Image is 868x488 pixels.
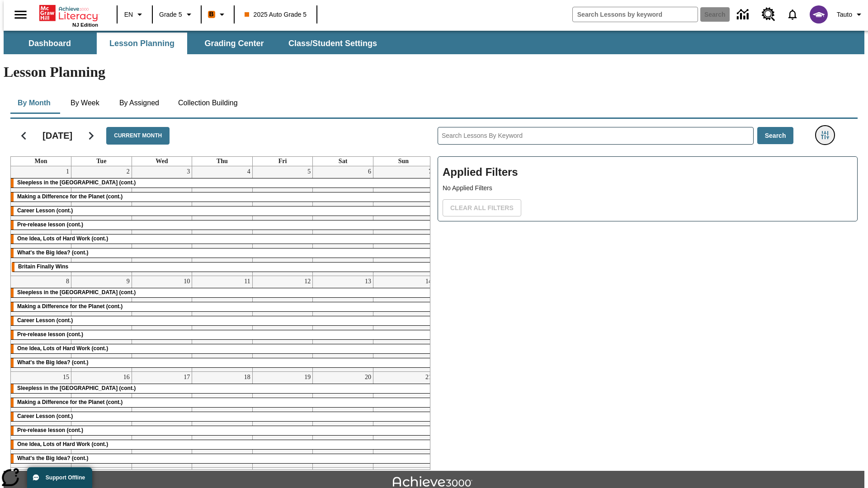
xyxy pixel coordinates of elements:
div: Sleepless in the Animal Kingdom (cont.) [11,178,434,188]
input: Search Lessons By Keyword [438,127,753,144]
span: Sleepless in the Animal Kingdom (cont.) [17,179,136,186]
a: September 10, 2025 [182,276,192,287]
div: Career Lesson (cont.) [11,316,434,325]
a: September 24, 2025 [182,468,192,479]
a: Notifications [781,3,804,26]
span: One Idea, Lots of Hard Work (cont.) [17,345,108,352]
div: What's the Big Idea? (cont.) [11,249,434,258]
a: Data Center [731,2,756,27]
a: September 1, 2025 [64,166,71,177]
button: Current Month [106,127,170,145]
div: Search [430,115,858,470]
span: Career Lesson (cont.) [17,413,73,419]
a: September 11, 2025 [242,276,252,287]
div: Pre-release lesson (cont.) [11,221,434,230]
button: By Assigned [112,92,166,114]
div: Britain Finally Wins [12,263,433,272]
span: Making a Difference for the Planet (cont.) [17,303,123,310]
a: September 5, 2025 [306,166,312,177]
span: EN [124,10,133,19]
a: September 6, 2025 [366,166,373,177]
td: September 1, 2025 [11,166,71,276]
span: Britain Finally Wins [18,263,68,270]
td: September 5, 2025 [252,166,313,276]
a: Home [39,4,98,22]
button: Next [80,124,103,147]
span: Grade 5 [159,10,182,19]
span: Tauto [837,10,852,19]
span: 2025 Auto Grade 5 [245,10,307,19]
td: September 19, 2025 [252,371,313,467]
span: One Idea, Lots of Hard Work (cont.) [17,441,108,447]
a: Wednesday [154,157,170,166]
td: September 3, 2025 [132,166,192,276]
span: Pre-release lesson (cont.) [17,427,83,433]
h2: Applied Filters [443,161,853,183]
div: Sleepless in the Animal Kingdom (cont.) [11,288,434,297]
span: Career Lesson (cont.) [17,207,73,214]
div: What's the Big Idea? (cont.) [11,454,434,463]
button: Boost Class color is orange. Change class color [204,6,231,23]
td: September 20, 2025 [313,371,373,467]
button: Grading Center [189,33,279,54]
button: Profile/Settings [833,6,868,23]
a: September 3, 2025 [185,166,192,177]
td: September 10, 2025 [132,276,192,371]
button: Class/Student Settings [281,33,384,54]
a: September 13, 2025 [363,276,373,287]
a: September 15, 2025 [61,372,71,383]
td: September 18, 2025 [192,371,253,467]
td: September 4, 2025 [192,166,253,276]
div: SubNavbar [4,31,864,54]
span: What's the Big Idea? (cont.) [17,455,89,461]
a: Sunday [396,157,410,166]
div: What's the Big Idea? (cont.) [11,358,434,367]
a: September 8, 2025 [64,276,71,287]
a: September 2, 2025 [125,166,132,177]
td: September 14, 2025 [373,276,434,371]
div: Applied Filters [438,156,858,221]
span: Sleepless in the Animal Kingdom (cont.) [17,289,136,296]
div: Home [39,3,98,28]
span: One Idea, Lots of Hard Work (cont.) [17,235,108,242]
div: Making a Difference for the Planet (cont.) [11,302,434,311]
td: September 21, 2025 [373,371,434,467]
div: Pre-release lesson (cont.) [11,426,434,435]
a: September 28, 2025 [424,468,434,479]
td: September 17, 2025 [132,371,192,467]
a: September 16, 2025 [122,372,132,383]
span: What's the Big Idea? (cont.) [17,359,89,366]
td: September 8, 2025 [11,276,71,371]
td: September 9, 2025 [71,276,132,371]
a: Tuesday [94,157,108,166]
p: No Applied Filters [443,183,853,193]
a: September 7, 2025 [427,166,434,177]
div: One Idea, Lots of Hard Work (cont.) [11,235,434,244]
div: SubNavbar [4,33,385,54]
button: By Month [10,92,58,114]
a: Saturday [337,157,349,166]
div: Calendar [3,115,430,470]
h1: Lesson Planning [4,64,864,80]
a: September 18, 2025 [242,372,252,383]
span: Pre-release lesson (cont.) [17,331,83,338]
span: What's the Big Idea? (cont.) [17,249,89,256]
a: September 27, 2025 [363,468,373,479]
span: NJ Edition [72,22,98,28]
input: search field [573,7,698,22]
div: Career Lesson (cont.) [11,206,434,216]
button: Lesson Planning [97,33,187,54]
td: September 6, 2025 [313,166,373,276]
a: September 23, 2025 [122,468,132,479]
div: Pre-release lesson (cont.) [11,330,434,339]
button: Grade: Grade 5, Select a grade [156,6,198,23]
a: Monday [33,157,49,166]
span: Lesson Planning [109,38,175,49]
a: September 25, 2025 [242,468,252,479]
button: Collection Building [171,92,245,114]
a: September 19, 2025 [302,372,312,383]
button: Open side menu [7,1,34,28]
span: B [209,9,214,20]
a: Thursday [215,157,230,166]
a: September 14, 2025 [424,276,434,287]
